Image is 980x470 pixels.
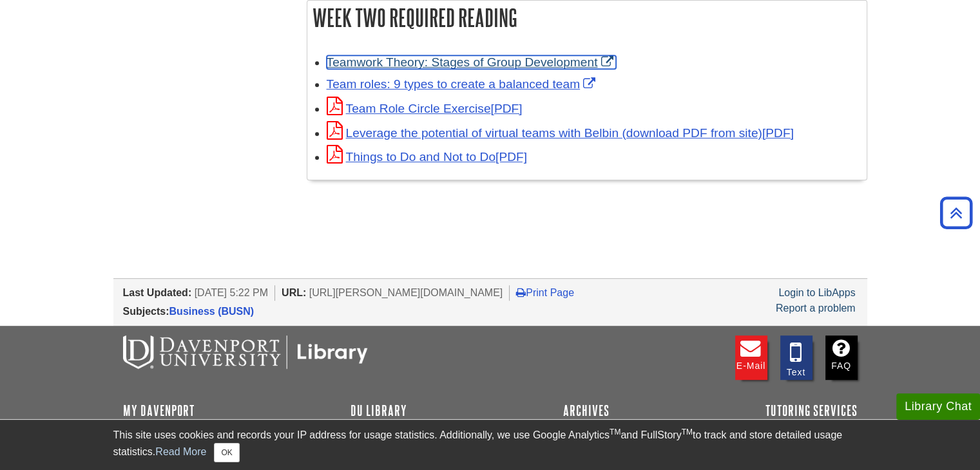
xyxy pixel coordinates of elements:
a: Business (BUSN) [169,306,255,317]
button: Close [214,443,239,462]
a: Report a problem [776,303,856,314]
a: My Davenport [123,403,195,418]
a: Print Page [516,287,574,298]
a: FAQ [825,335,858,380]
a: Link opens in new window [327,102,523,115]
sup: TM [610,428,620,437]
a: Link opens in new window [327,150,528,164]
span: URL: [282,287,306,298]
div: This site uses cookies and records your IP address for usage statistics. Additionally, we use Goo... [113,428,867,462]
a: Login to LibApps [778,287,855,298]
a: Text [780,335,812,380]
a: Tutoring Services [765,403,858,418]
a: Link opens in new window [327,55,617,69]
a: Archives [563,403,610,418]
span: [URL][PERSON_NAME][DOMAIN_NAME] [309,287,503,298]
sup: TM [682,428,693,437]
span: Subjects: [123,306,169,317]
span: [DATE] 5:22 PM [195,287,268,298]
a: DU Library [351,403,407,418]
a: Read More [155,446,206,457]
span: Last Updated: [123,287,192,298]
button: Library Chat [896,393,980,420]
h2: Week Two Required Reading [307,1,867,35]
a: Link opens in new window [327,126,794,140]
a: E-mail [735,335,767,380]
a: Back to Top [936,204,977,221]
img: DU Libraries [123,335,368,369]
i: Print Page [516,287,526,297]
a: Link opens in new window [327,77,599,91]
